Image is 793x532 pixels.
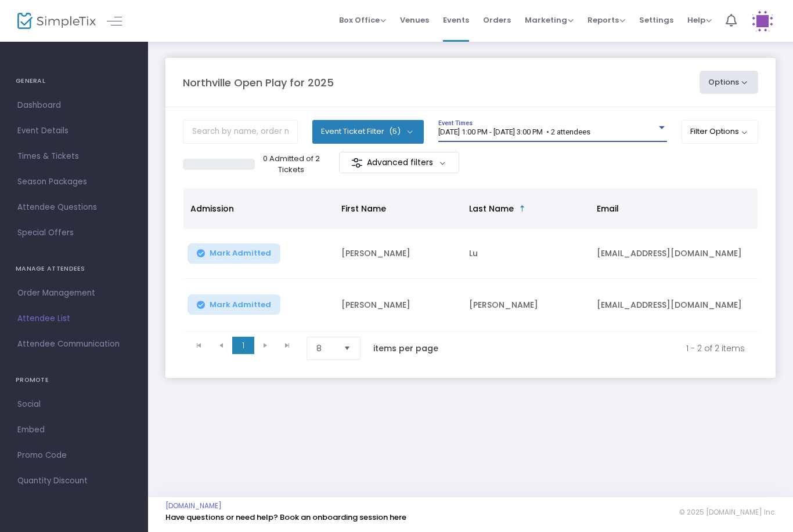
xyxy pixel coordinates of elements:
span: Quantity Discount [17,473,131,489]
td: [PERSON_NAME] [462,279,590,331]
h4: MANAGE ATTENDEES [16,257,132,280]
td: [PERSON_NAME] [334,279,462,331]
button: Event Ticket Filter(5) [312,120,424,143]
td: [EMAIL_ADDRESS][DOMAIN_NAME] [590,279,764,331]
span: Season Packages [17,174,131,190]
h4: PROMOTE [16,369,132,392]
span: Embed [17,422,131,438]
span: Events [443,5,469,35]
m-panel-title: Northville Open Play for 2025 [183,75,334,90]
span: Attendee Questions [17,200,131,215]
button: Filter Options [682,120,759,143]
button: Mark Admitted [188,243,280,264]
span: First Name [341,203,386,214]
kendo-pager-info: 1 - 2 of 2 items [463,337,745,360]
span: Admission [190,203,234,214]
p: 0 Admitted of 2 Tickets [259,153,323,176]
span: Help [687,14,712,25]
a: [DOMAIN_NAME] [165,501,222,511]
div: Data table [183,188,758,331]
button: Mark Admitted [188,294,280,315]
span: Event Details [17,123,131,139]
span: Venues [400,5,429,35]
span: Email [597,203,619,214]
span: Promo Code [17,448,131,463]
span: Sortable [518,204,527,213]
td: [PERSON_NAME] [334,229,462,279]
td: Lu [462,229,590,279]
span: Dashboard [17,98,131,113]
span: © 2025 [DOMAIN_NAME] Inc. [679,508,776,517]
span: Marketing [525,14,574,25]
span: Attendee Communication [17,337,131,352]
input: Search by name, order number, email, ip address [183,120,298,144]
span: Mark Admitted [210,249,271,258]
img: filter [351,157,363,169]
button: Select [339,337,355,359]
span: Settings [639,5,673,35]
span: Orders [483,5,511,35]
span: 8 [316,342,334,354]
span: Special Offers [17,225,131,241]
span: Page 1 [232,337,254,354]
label: items per page [373,342,438,354]
button: Options [700,71,759,94]
span: Order Management [17,286,131,301]
h4: GENERAL [16,70,132,93]
span: Reports [587,14,625,25]
a: Have questions or need help? Book an onboarding session here [165,512,406,523]
span: Times & Tickets [17,149,131,164]
span: [DATE] 1:00 PM - [DATE] 3:00 PM • 2 attendees [438,127,590,136]
span: Social [17,397,131,412]
span: Attendee List [17,311,131,326]
m-button: Advanced filters [339,152,459,173]
span: Mark Admitted [210,300,271,309]
span: Last Name [469,203,514,214]
span: (5) [389,127,401,136]
span: Box Office [339,14,386,25]
td: [EMAIL_ADDRESS][DOMAIN_NAME] [590,229,764,279]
